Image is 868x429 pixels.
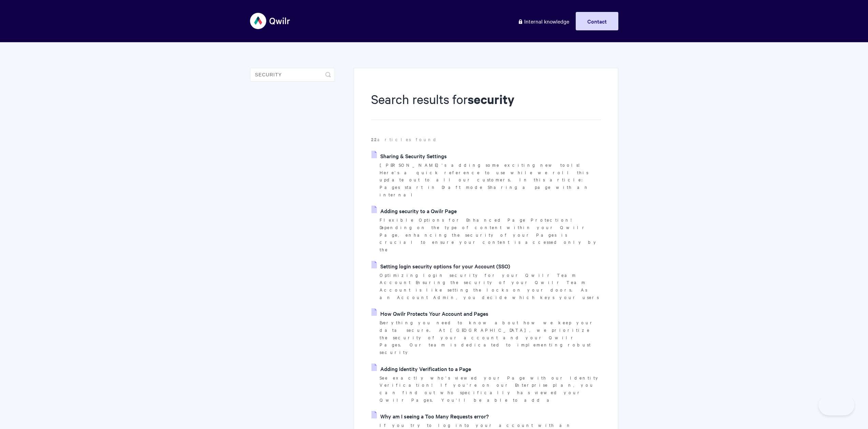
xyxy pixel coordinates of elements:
[371,261,510,271] a: Setting login security options for your Account (SSO)
[819,395,854,415] iframe: Toggle Customer Support
[513,12,574,30] a: Internal knowledge
[380,319,601,356] p: Everything you need to know about how we keep your data secure. At [GEOGRAPHIC_DATA], we prioriti...
[371,90,601,120] h1: Search results for
[250,68,335,82] input: Search
[371,151,447,161] a: Sharing & Security Settings
[576,12,618,30] a: Contact
[250,8,291,34] img: Qwilr Help Center
[371,364,471,374] a: Adding Identity Verification to a Page
[371,206,457,216] a: Adding security to a Qwilr Page
[371,136,377,143] strong: 22
[380,216,601,253] p: Flexible Options for Enhanced Page Protection! Depending on the type of content within your Qwilr...
[380,374,601,404] p: See exactly who's viewed your Page with our Identity Verification! If you're on our Enterprise pl...
[371,308,488,319] a: How Qwilr Protects Your Account and Pages
[371,136,601,143] p: articles found
[380,271,601,301] p: Optimizing login security for your Qwilr Team Account Ensuring the security of your Qwilr Team Ac...
[380,161,601,198] p: [PERSON_NAME]'s adding some exciting new tools! Here's a quick reference to use while we roll thi...
[468,91,514,107] strong: security
[371,411,489,421] a: Why am I seeing a Too Many Requests error?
